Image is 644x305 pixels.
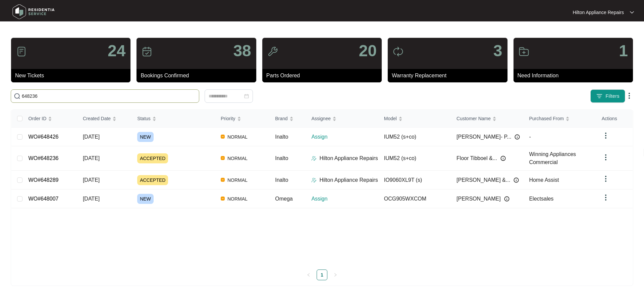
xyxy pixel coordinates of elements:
[500,156,506,161] img: Info icon
[619,43,628,59] p: 1
[602,153,610,161] img: dropdown arrow
[379,110,451,128] th: Model
[311,177,317,183] img: Assigner Icon
[529,134,531,140] span: -
[83,115,111,122] span: Created Date
[590,89,625,103] button: filter iconFilters
[303,270,314,280] li: Previous Page
[275,115,287,122] span: Brand
[225,195,250,203] span: NORMAL
[137,153,168,163] span: ACCEPTED
[451,110,524,128] th: Customer Name
[330,270,341,280] li: Next Page
[529,151,576,165] span: Winning Appliances Commercial
[221,178,225,182] img: Vercel Logo
[330,270,341,280] button: right
[266,72,382,80] p: Parts Ordered
[303,270,314,280] button: left
[221,197,225,201] img: Vercel Logo
[22,92,196,100] input: Search by Order Id, Assignee Name, Customer Name, Brand and Model
[529,115,563,122] span: Purchased From
[29,134,59,140] a: WO#648426
[515,134,520,140] img: Info icon
[29,177,59,183] a: WO#648289
[221,156,225,160] img: Vercel Logo
[16,46,27,57] img: icon
[392,72,507,80] p: Warranty Replacement
[319,176,378,184] p: Hilton Appliance Repairs
[77,110,132,128] th: Created Date
[602,194,610,202] img: dropdown arrow
[83,155,100,161] span: [DATE]
[306,110,378,128] th: Assignee
[333,273,337,277] span: right
[275,155,288,161] span: Inalto
[317,270,327,280] a: 1
[225,154,250,162] span: NORMAL
[132,110,215,128] th: Status
[514,177,519,183] img: Info icon
[137,194,154,204] span: NEW
[141,72,256,80] p: Bookings Confirmed
[605,93,620,100] span: Filters
[630,11,634,14] img: dropdown arrow
[529,177,559,183] span: Home Assist
[596,93,603,99] img: filter icon
[15,72,130,80] p: New Tickets
[10,2,57,22] img: residentia service logo
[457,115,491,122] span: Customer Name
[221,115,235,122] span: Priority
[83,196,100,202] span: [DATE]
[83,177,100,183] span: [DATE]
[359,43,377,59] p: 20
[137,175,168,185] span: ACCEPTED
[267,46,278,57] img: icon
[379,171,451,189] td: IO9060XL9T (s)
[221,135,225,139] img: Vercel Logo
[275,134,288,140] span: Inalto
[379,146,451,171] td: IUM52 (s+co)
[379,128,451,146] td: IUM52 (s+co)
[384,115,397,122] span: Model
[307,273,311,277] span: left
[137,115,151,122] span: Status
[311,156,317,161] img: Assigner Icon
[29,155,59,161] a: WO#648236
[524,110,596,128] th: Purchased From
[137,132,154,142] span: NEW
[311,133,378,141] p: Assign
[529,196,553,202] span: Electsales
[596,110,633,128] th: Actions
[573,9,624,16] p: Hilton Appliance Repairs
[457,176,510,184] span: [PERSON_NAME] &...
[493,43,502,59] p: 3
[457,195,501,203] span: [PERSON_NAME]
[602,132,610,140] img: dropdown arrow
[311,195,378,203] p: Assign
[14,93,20,99] img: search-icon
[29,196,59,202] a: WO#648007
[23,110,77,128] th: Order ID
[83,134,100,140] span: [DATE]
[215,110,270,128] th: Priority
[311,115,331,122] span: Assignee
[379,189,451,208] td: OCG905WXCOM
[519,46,529,57] img: icon
[225,133,250,141] span: NORMAL
[225,176,250,184] span: NORMAL
[142,46,152,57] img: icon
[457,154,497,162] span: Floor Tibboel &...
[625,92,633,100] img: dropdown arrow
[275,196,292,202] span: Omega
[29,115,47,122] span: Order ID
[275,177,288,183] span: Inalto
[317,270,327,280] li: 1
[270,110,306,128] th: Brand
[319,154,378,162] p: Hilton Appliance Repairs
[108,43,125,59] p: 24
[602,175,610,183] img: dropdown arrow
[457,133,511,141] span: [PERSON_NAME]- P...
[518,72,633,80] p: Need Information
[504,196,509,202] img: Info icon
[393,46,404,57] img: icon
